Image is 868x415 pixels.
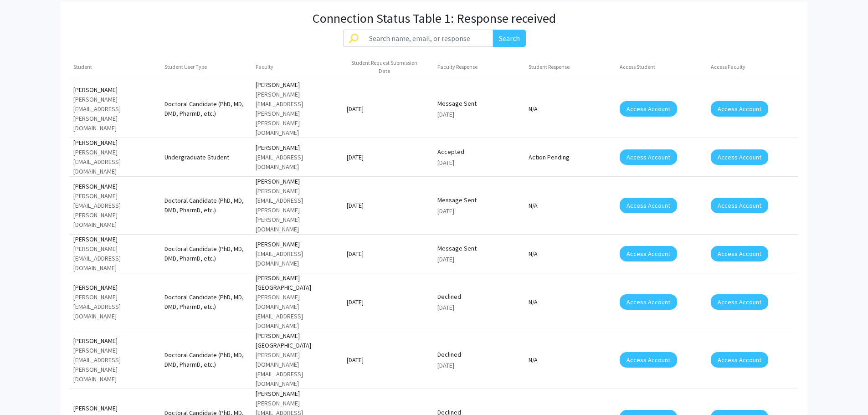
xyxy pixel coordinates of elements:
mat-cell: N/A [525,349,616,371]
div: [DATE] [437,110,521,119]
div: [PERSON_NAME][EMAIL_ADDRESS][DOMAIN_NAME] [73,244,157,273]
button: Access Account [711,198,768,213]
mat-cell: N/A [525,291,616,313]
iframe: Chat [7,374,39,408]
mat-cell: [DATE] [343,195,434,216]
button: Access Account [711,294,768,310]
mat-cell: Doctoral Candidate (PhD, MD, DMD, PharmD, etc.) [161,349,252,371]
button: Access Account [711,101,768,117]
mat-cell: [DATE] [343,243,434,265]
mat-cell: Doctoral Candidate (PhD, MD, DMD, PharmD, etc.) [161,243,252,265]
div: [DATE] [437,158,521,168]
button: Access Account [620,352,677,368]
mat-cell: Action Pending [525,146,616,168]
div: [PERSON_NAME] [73,283,157,292]
mat-cell: N/A [525,243,616,265]
button: Access Account [620,246,677,261]
mat-cell: [DATE] [343,98,434,120]
div: [PERSON_NAME][EMAIL_ADDRESS][PERSON_NAME][DOMAIN_NAME] [73,191,157,230]
mat-cell: [DATE] [343,349,434,371]
button: Access Account [711,352,768,368]
mat-header-cell: Access Faculty [707,54,798,80]
div: [PERSON_NAME] [73,182,157,191]
div: [EMAIL_ADDRESS][DOMAIN_NAME] [256,249,339,268]
div: Student Response [529,63,570,71]
div: [PERSON_NAME] [73,138,157,148]
div: Declined [437,292,521,302]
div: [PERSON_NAME][DOMAIN_NAME][EMAIL_ADDRESS][DOMAIN_NAME] [256,292,339,331]
div: Student Request Submission Date [347,59,422,75]
div: [PERSON_NAME] [256,240,339,249]
input: Search name, email, or response [364,30,493,47]
div: Student User Type [164,63,207,71]
mat-cell: N/A [525,195,616,216]
div: Student [73,63,92,71]
div: [PERSON_NAME] [256,80,339,90]
button: Access Account [620,198,677,213]
div: [DATE] [437,255,521,264]
mat-cell: Doctoral Candidate (PhD, MD, DMD, PharmD, etc.) [161,291,252,313]
div: [PERSON_NAME][EMAIL_ADDRESS][PERSON_NAME][PERSON_NAME][DOMAIN_NAME] [256,186,339,234]
div: Faculty Response [437,63,486,71]
div: Message Sent [437,244,521,253]
div: Message Sent [437,99,521,108]
div: [PERSON_NAME] [73,336,157,346]
div: [PERSON_NAME][EMAIL_ADDRESS][PERSON_NAME][DOMAIN_NAME] [73,95,157,133]
h3: Connection Status Table 1: Response received [313,11,556,26]
div: [DATE] [437,206,521,216]
mat-cell: [DATE] [343,146,434,168]
div: [EMAIL_ADDRESS][DOMAIN_NAME] [256,153,339,172]
mat-header-cell: Access Student [616,54,707,80]
div: [PERSON_NAME][EMAIL_ADDRESS][PERSON_NAME][PERSON_NAME][DOMAIN_NAME] [256,90,339,138]
button: Access Account [711,149,768,165]
div: [PERSON_NAME] [256,177,339,186]
div: [PERSON_NAME][EMAIL_ADDRESS][PERSON_NAME][DOMAIN_NAME] [73,346,157,384]
div: Faculty Response [437,63,478,71]
button: Access Account [711,246,768,261]
div: [PERSON_NAME] [256,143,339,153]
div: Student [73,63,100,71]
div: [PERSON_NAME][EMAIL_ADDRESS][DOMAIN_NAME] [73,292,157,321]
mat-cell: Undergraduate Student [161,146,252,168]
div: [PERSON_NAME][DOMAIN_NAME][EMAIL_ADDRESS][DOMAIN_NAME] [256,350,339,389]
button: Access Account [620,294,677,310]
div: Student User Type [164,63,215,71]
div: Faculty [256,63,282,71]
mat-cell: Doctoral Candidate (PhD, MD, DMD, PharmD, etc.) [161,98,252,120]
button: Access Account [620,101,677,117]
div: Faculty [256,63,273,71]
mat-cell: [DATE] [343,291,434,313]
button: Search [493,30,526,47]
div: [DATE] [437,361,521,370]
div: [PERSON_NAME] [73,85,157,95]
div: [PERSON_NAME] [73,235,157,244]
div: Accepted [437,147,521,157]
button: Access Account [620,149,677,165]
div: Message Sent [437,195,521,205]
div: Declined [437,350,521,359]
div: [PERSON_NAME] [GEOGRAPHIC_DATA] [256,273,339,292]
div: Student Response [529,63,578,71]
div: [PERSON_NAME] [GEOGRAPHIC_DATA] [256,331,339,350]
div: [PERSON_NAME][EMAIL_ADDRESS][DOMAIN_NAME] [73,148,157,176]
div: [PERSON_NAME] [73,404,157,413]
div: Student Request Submission Date [347,59,431,75]
div: [PERSON_NAME] [256,389,339,399]
mat-cell: Doctoral Candidate (PhD, MD, DMD, PharmD, etc.) [161,195,252,216]
div: [DATE] [437,303,521,313]
mat-cell: N/A [525,98,616,120]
